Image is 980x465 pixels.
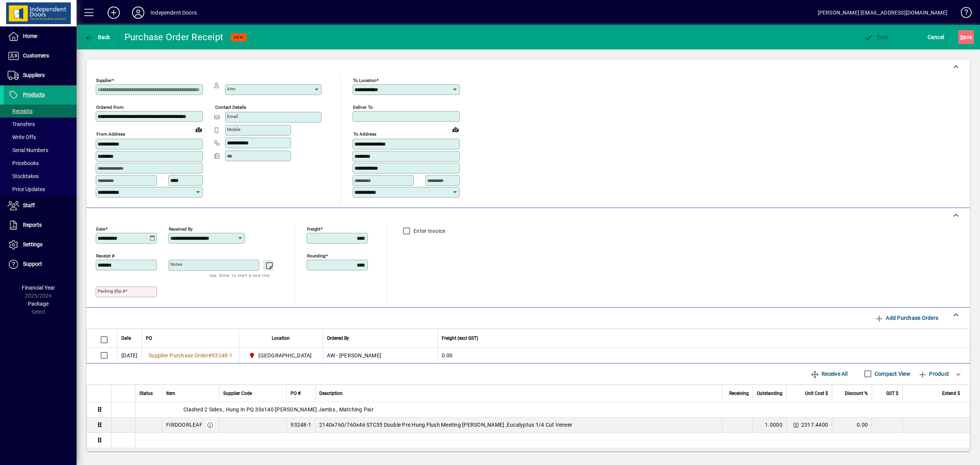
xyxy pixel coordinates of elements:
span: P [877,34,880,40]
a: View on map [449,123,462,136]
span: Price Updates [8,186,45,192]
a: Suppliers [4,66,77,85]
a: Knowledge Base [955,2,970,26]
button: Product [914,367,953,381]
span: NEW [234,35,243,40]
span: Suppliers [23,72,45,78]
a: Customers [4,46,77,65]
td: AW - [PERSON_NAME] [323,348,438,363]
span: Write Offs [8,134,36,140]
span: Outstanding [757,389,782,398]
span: PO # [291,389,301,398]
span: Pricebooks [8,160,39,166]
span: ave [960,31,972,43]
span: [GEOGRAPHIC_DATA] [258,352,312,359]
mat-label: Mobile [227,127,240,132]
mat-label: Date [96,226,105,231]
div: Ordered By [327,334,434,342]
button: Back [83,30,112,44]
span: Status [139,389,153,398]
td: 1.0000 [753,448,786,463]
div: Freight (excl GST) [442,334,960,342]
a: Price Updates [4,183,77,196]
a: Pricebooks [4,157,77,170]
span: Location [272,334,290,342]
span: Freight (excl GST) [442,334,478,342]
span: Transfers [8,121,35,127]
mat-label: Received by [169,226,193,231]
button: Add Purchase Orders [872,311,941,325]
span: Support [23,261,42,267]
span: Package [28,301,49,307]
mat-label: Packing Slip # [98,288,125,294]
button: Save [958,30,974,44]
button: Post [862,30,890,44]
div: Independent Doors [150,7,197,19]
button: Cancel [926,30,946,44]
div: PO [146,334,235,342]
button: Profile [126,6,150,20]
span: 2317.4400 [801,421,828,429]
mat-label: Supplier [96,78,112,83]
mat-label: Ordered from [96,105,124,110]
a: Settings [4,235,77,254]
span: Receiving [729,389,749,398]
span: S [960,34,963,40]
app-page-header-button: Back [77,30,119,44]
td: 0.00 [438,348,970,363]
span: Products [23,92,45,98]
span: Customers [23,52,49,59]
td: 93248-1 [286,418,315,433]
mat-label: To location [353,78,376,83]
span: 93248-1 [212,352,232,359]
td: 93248-1 [286,448,315,463]
mat-label: Email [227,114,238,119]
mat-label: Receipt # [96,253,114,258]
span: Stocktakes [8,173,39,179]
span: Date [121,334,131,342]
a: Supplier Purchase Order#93248-1 [146,351,235,360]
span: Christchurch [247,351,315,360]
a: Transfers [4,118,77,131]
span: Supplier Purchase Order [149,352,208,359]
span: Description [319,389,343,398]
span: Supplier Code [223,389,252,398]
span: Extend $ [942,389,960,398]
div: Clashed 2 Sides , Hung In PQ 30x140 [PERSON_NAME] Jambs , Matching Pair [136,406,970,413]
span: Back [85,34,110,40]
span: Serial Numbers [8,147,48,153]
button: Change Price Levels [791,450,801,461]
mat-hint: Use 'Enter' to start a new line [209,271,269,280]
span: Staff [23,202,35,208]
a: Home [4,27,77,46]
span: ost [864,34,889,40]
span: Receipts [8,108,33,114]
mat-label: Freight [307,226,320,231]
mat-label: Notes [170,262,182,267]
td: 1.0000 [753,418,786,433]
span: PO [146,334,152,342]
mat-label: Attn [227,86,235,92]
span: Home [23,33,37,39]
span: Settings [23,241,42,247]
a: Receipts [4,105,77,118]
span: Receive All [810,368,848,380]
label: Enter Invoice [412,227,445,235]
div: Purchase Order Receipt [124,31,224,43]
span: Add Purchase Orders [875,312,938,324]
a: View on map [193,123,205,136]
span: Ordered By [327,334,349,342]
span: GST $ [886,389,898,398]
span: Unit Cost $ [805,389,828,398]
a: Reports [4,216,77,235]
span: Discount % [845,389,868,398]
td: [DATE] [117,348,142,363]
a: Write Offs [4,131,77,144]
span: Product [918,368,949,380]
label: Compact View [873,370,910,378]
a: Staff [4,196,77,215]
button: Add [101,6,126,20]
td: 0.00 [832,418,872,433]
button: Change Price Levels [791,419,801,430]
td: 2140x760/760x46 STC35 Double Pre Hung Flush Meeting [PERSON_NAME] ,Eucalyptus 1/4 Cut Veneer [315,418,722,433]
